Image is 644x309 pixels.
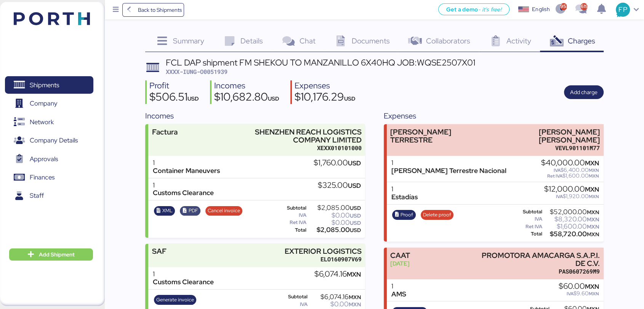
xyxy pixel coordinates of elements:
span: Staff [30,190,44,201]
button: Add charge [564,85,604,99]
span: MXN [587,209,599,216]
div: $0.00 [308,220,361,226]
button: Proof [392,210,416,220]
div: XEXX010101000 [236,144,362,152]
div: Total [278,227,306,233]
span: USD [349,212,360,219]
div: $325.00 [317,181,360,190]
div: ELO160907V69 [285,255,362,263]
div: [PERSON_NAME] [PERSON_NAME] [489,128,600,144]
span: Generate invoice [156,296,194,304]
span: MXN [346,270,360,279]
span: Charges [567,36,595,46]
div: $40,000.00 [541,159,599,167]
span: Network [30,117,54,128]
span: Add Shipment [39,250,75,259]
div: $506.51 [149,91,199,104]
span: USD [187,95,199,102]
span: XML [162,207,173,215]
div: $1,600.00 [541,173,599,179]
span: PDF [188,207,198,215]
div: $1,920.00 [544,194,599,199]
span: Cancel invoice [208,207,240,215]
span: USD [348,159,360,167]
div: 1 [153,270,214,278]
span: Collaborators [426,36,470,46]
div: [PERSON_NAME] TERRESTRE [390,128,485,144]
div: 1 [153,181,214,189]
a: Back to Shipments [122,3,184,17]
div: $12,000.00 [544,185,599,194]
button: XML [154,206,175,216]
span: Finances [30,172,54,183]
span: Approvals [30,154,58,165]
div: $2,085.00 [308,227,361,233]
span: USD [349,227,360,234]
span: Company Details [30,135,78,146]
span: MXN [589,173,599,179]
div: [DATE] [390,259,410,267]
div: Expenses [384,110,604,122]
button: Delete proof [421,210,454,220]
div: 1 [391,159,506,167]
button: Cancel invoice [205,206,243,216]
div: 1 [153,159,220,167]
span: IVA [556,194,563,200]
div: Total [517,231,542,237]
div: AMS [391,290,406,298]
div: SHENZHEN REACH LOGISTICS COMPANY LIMITED [236,128,362,144]
div: PAS0607269M9 [474,267,600,275]
span: USD [348,181,360,190]
div: VEVL901101M77 [489,144,600,152]
button: Generate invoice [154,295,197,305]
div: Subtotal [517,209,542,215]
div: EXTERIOR LOGISTICS [285,247,362,255]
span: MXN [348,294,360,301]
div: IVA [517,216,542,222]
div: Expenses [295,80,356,91]
div: Container Maneuvers [153,167,220,175]
span: Summary [173,36,204,46]
div: $60.00 [559,282,599,291]
div: $2,085.00 [308,205,361,211]
div: $6,074.16 [314,270,360,279]
div: IVA [278,213,306,218]
div: $9.60 [559,291,599,296]
div: Incomes [214,80,279,91]
span: XXXX-IUNG-O0051939 [166,68,227,75]
button: PDF [180,206,200,216]
div: Incomes [145,110,365,122]
span: MXN [589,167,599,173]
div: English [532,5,549,13]
span: Shipments [30,80,59,91]
span: Company [30,98,58,109]
a: Network [5,113,93,131]
span: MXN [589,194,599,200]
span: MXN [585,159,599,167]
div: 1 [391,185,418,193]
div: PROMOTORA AMACARGA S.A.P.I. DE C.V. [474,251,600,267]
div: $0.00 [308,213,361,218]
div: $58,720.00 [544,231,599,237]
span: MXN [589,291,599,297]
span: MXN [585,185,599,194]
div: CAAT [390,251,410,259]
div: Factura [152,128,178,136]
div: $10,176.29 [295,91,356,104]
a: Company [5,95,93,112]
span: Activity [506,36,531,46]
div: $10,682.80 [214,91,279,104]
div: SAF [152,247,167,255]
a: Approvals [5,150,93,168]
button: Menu [109,3,122,16]
span: Details [240,36,263,46]
span: MXN [587,231,599,238]
span: IVA [554,167,561,173]
span: Add charge [570,88,598,97]
span: Proof [400,211,413,219]
span: MXN [348,301,360,308]
span: MXN [587,216,599,223]
div: FCL DAP shipment FM SHEKOU TO MANZANILLO 6X40HQ JOB:WQSE2507X01 [166,58,475,67]
span: MXN [585,282,599,291]
div: $8,320.00 [544,216,599,222]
